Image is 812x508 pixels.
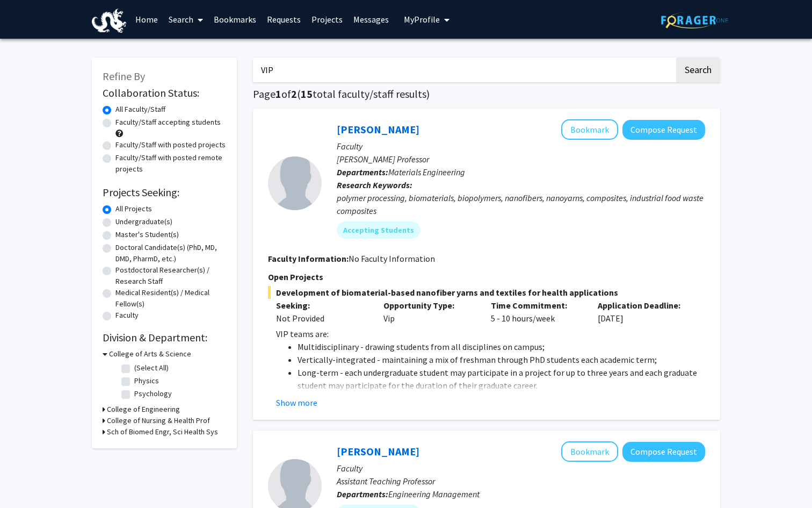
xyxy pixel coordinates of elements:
[337,191,705,217] div: polymer processing, biomaterials, biopolymers, nanofibers, nanoyarns, composites, industrial food...
[337,180,412,190] b: Research Keywords:
[253,58,675,82] input: Search Keywords
[337,167,388,177] b: Departments:
[375,299,483,325] div: Vip
[337,445,419,458] a: [PERSON_NAME]
[590,299,697,325] div: [DATE]
[298,353,705,366] li: Vertically-integrated - maintaining a mix of freshman through PhD students each academic term;
[208,1,262,38] a: Bookmarks
[103,331,226,344] h2: Division & Department:
[268,253,349,264] b: Faculty Information:
[268,270,705,283] p: Open Projects
[115,139,226,151] label: Faculty/Staff with posted projects
[107,404,180,415] h3: College of Engineering
[115,104,165,115] label: All Faculty/Staff
[349,253,435,264] span: No Faculty Information
[130,1,163,38] a: Home
[115,229,179,240] label: Master's Student(s)
[115,242,226,264] label: Doctoral Candidate(s) (PhD, MD, DMD, PharmD, etc.)
[103,69,145,83] span: Refine By
[115,264,226,287] label: Postdoctoral Researcher(s) / Research Staff
[561,441,618,462] button: Add Liang Zhang to Bookmarks
[275,87,281,101] span: 1
[404,14,440,25] span: My Profile
[163,1,208,38] a: Search
[337,462,705,475] p: Faculty
[291,87,297,101] span: 2
[337,221,421,239] mat-chip: Accepting Students
[491,299,582,312] p: Time Commitment:
[268,286,705,299] span: Development of biomaterial-based nanofiber yarns and textiles for health applications
[348,1,394,38] a: Messages
[388,489,480,499] span: Engineering Management
[115,152,226,175] label: Faculty/Staff with posted remote projects
[276,327,705,340] p: VIP teams are:
[337,475,705,488] p: Assistant Teaching Professor
[676,58,720,82] button: Search
[298,366,705,392] li: Long-term - each undergraduate student may participate in a project for up to three years and eac...
[115,310,139,321] label: Faculty
[276,299,367,312] p: Seeking:
[262,1,306,38] a: Requests
[622,442,705,462] button: Compose Request to Liang Zhang
[661,12,728,28] img: ForagerOne Logo
[337,153,705,166] p: [PERSON_NAME] Professor
[103,186,226,199] h2: Projects Seeking:
[115,203,152,214] label: All Projects
[388,167,465,177] span: Materials Engineering
[276,312,367,325] div: Not Provided
[337,140,705,153] p: Faculty
[276,396,317,409] button: Show more
[561,119,618,140] button: Add Caroline Schauer to Bookmarks
[383,299,475,312] p: Opportunity Type:
[134,375,159,387] label: Physics
[107,415,210,426] h3: College of Nursing & Health Prof
[115,216,172,227] label: Undergraduate(s)
[483,299,590,325] div: 5 - 10 hours/week
[622,120,705,140] button: Compose Request to Caroline Schauer
[107,426,218,438] h3: Sch of Biomed Engr, Sci Health Sys
[306,1,348,38] a: Projects
[8,460,46,500] iframe: Chat
[298,340,705,353] li: Multidisciplinary - drawing students from all disciplines on campus;
[253,88,720,101] h1: Page of ( total faculty/staff results)
[134,388,172,399] label: Psychology
[337,123,419,136] a: [PERSON_NAME]
[109,348,191,360] h3: College of Arts & Science
[103,87,226,99] h2: Collaboration Status:
[301,87,313,101] span: 15
[598,299,689,312] p: Application Deadline:
[337,489,388,499] b: Departments:
[92,9,126,33] img: Drexel University Logo
[115,287,226,310] label: Medical Resident(s) / Medical Fellow(s)
[115,117,221,128] label: Faculty/Staff accepting students
[134,362,169,374] label: (Select All)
